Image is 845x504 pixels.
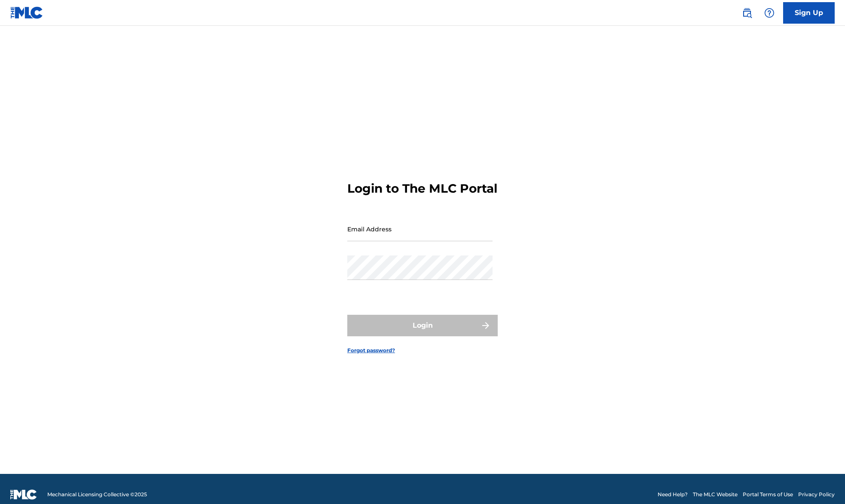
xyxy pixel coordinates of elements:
[743,491,793,498] a: Portal Terms of Use
[798,491,835,498] a: Privacy Policy
[10,489,37,500] img: logo
[764,8,775,18] img: help
[738,4,756,22] a: Public Search
[742,8,752,18] img: search
[693,491,738,498] a: The MLC Website
[783,2,835,24] a: Sign Up
[47,491,147,498] span: Mechanical Licensing Collective © 2025
[658,491,688,498] a: Need Help?
[761,4,778,22] div: Help
[347,347,395,354] a: Forgot password?
[347,181,497,196] h3: Login to The MLC Portal
[10,6,43,19] img: MLC Logo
